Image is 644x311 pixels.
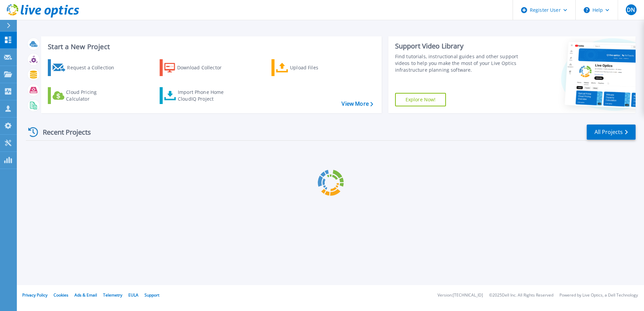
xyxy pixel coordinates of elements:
div: Request a Collection [67,61,121,74]
a: Support [144,292,159,298]
a: Download Collector [160,59,235,76]
a: Privacy Policy [22,292,47,298]
a: EULA [128,292,138,298]
a: Explore Now! [395,93,446,106]
div: Find tutorials, instructional guides and other support videos to help you make the most of your L... [395,53,521,73]
a: Ads & Email [74,292,97,298]
div: Recent Projects [26,124,100,140]
span: DN [627,7,635,12]
div: Import Phone Home CloudIQ Project [178,89,230,102]
a: Cookies [54,292,68,298]
div: Support Video Library [395,42,521,50]
h3: Start a New Project [48,43,373,50]
a: Cloud Pricing Calculator [48,87,123,104]
a: All Projects [587,125,636,140]
a: Upload Files [271,59,347,76]
a: View More [342,101,373,107]
li: © 2025 Dell Inc. All Rights Reserved [489,293,553,298]
div: Cloud Pricing Calculator [66,89,120,102]
li: Version: [TECHNICAL_ID] [438,293,483,298]
a: Request a Collection [48,59,123,76]
li: Powered by Live Optics, a Dell Technology [559,293,638,298]
div: Upload Files [290,61,344,74]
div: Download Collector [177,61,231,74]
a: Telemetry [103,292,122,298]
